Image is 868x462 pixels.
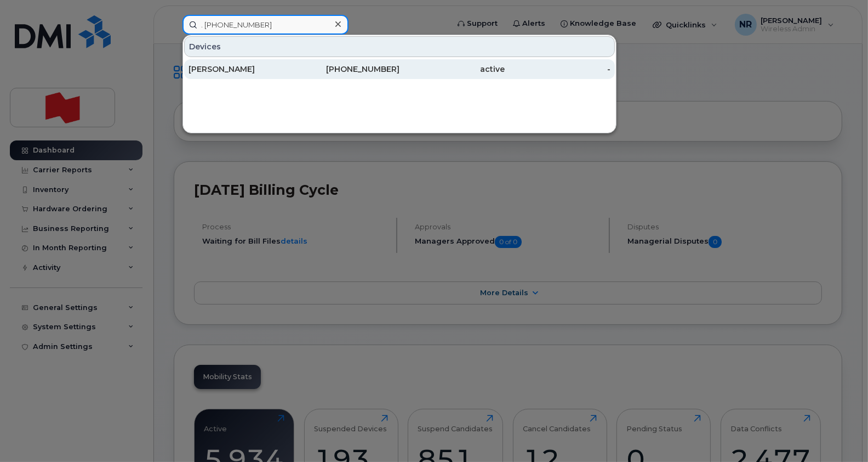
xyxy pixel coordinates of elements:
[399,64,505,75] div: active
[189,64,294,75] div: [PERSON_NAME]
[505,64,611,75] div: -
[184,36,615,57] div: Devices
[294,64,400,75] div: [PHONE_NUMBER]
[184,59,615,79] a: [PERSON_NAME][PHONE_NUMBER]active-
